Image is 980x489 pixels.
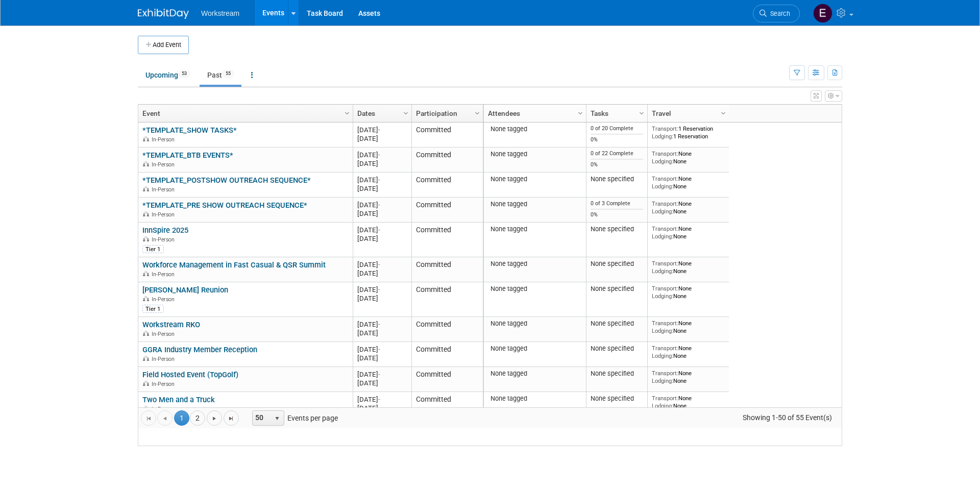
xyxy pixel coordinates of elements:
div: Tier 1 [142,245,164,253]
span: Transport: [652,395,678,402]
div: [DATE] [357,151,407,159]
span: Go to the next page [210,414,218,423]
div: [DATE] [357,370,407,379]
span: Go to the last page [227,414,235,423]
div: None None [652,225,725,240]
span: In-Person [152,236,178,243]
span: Transport: [652,285,678,292]
a: Column Settings [401,105,412,120]
div: None specified [591,345,644,353]
div: 0% [591,211,644,218]
a: Event [142,105,346,122]
div: None None [652,285,725,300]
div: None specified [591,225,644,233]
span: In-Person [152,186,178,193]
span: Transport: [652,175,678,182]
td: Committed [411,148,483,173]
div: [DATE] [357,209,407,218]
span: Lodging: [652,292,673,300]
td: Committed [411,198,483,223]
div: None tagged [488,200,582,208]
a: Dates [357,105,405,122]
a: *TEMPLATE_POSTSHOW OUTREACH SEQUENCE* [142,176,311,185]
span: Lodging: [652,327,673,334]
td: Committed [411,123,483,148]
img: In-Person Event [143,271,149,276]
span: Search [767,10,790,17]
a: InnSpire 2025 [142,226,188,235]
span: Go to the previous page [161,414,169,423]
span: Workstream [201,9,239,17]
span: Lodging: [652,402,673,409]
span: 55 [223,70,234,78]
div: None tagged [488,395,582,403]
span: 53 [179,70,190,78]
span: - [378,321,380,328]
span: Lodging: [652,267,673,275]
span: select [273,414,281,423]
span: - [378,176,380,184]
span: Transport: [652,370,678,377]
div: [DATE] [357,294,407,303]
a: Field Hosted Event (TopGolf) [142,370,238,379]
div: None tagged [488,285,582,293]
a: Past55 [200,65,241,85]
div: None tagged [488,260,582,268]
a: Travel [652,105,722,122]
div: None tagged [488,320,582,328]
a: Two Men and a Truck [142,395,215,404]
td: Committed [411,257,483,282]
div: None None [652,395,725,409]
span: - [378,151,380,159]
span: Transport: [652,125,678,132]
span: - [378,346,380,353]
div: 0% [591,161,644,168]
img: In-Person Event [143,406,149,411]
span: Lodging: [652,208,673,215]
span: Transport: [652,320,678,327]
button: Add Event [138,36,189,54]
a: Go to the next page [207,410,222,426]
span: In-Person [152,406,178,412]
a: Attendees [488,105,579,122]
span: Transport: [652,260,678,267]
span: Column Settings [402,109,410,117]
td: Committed [411,367,483,392]
span: Column Settings [719,109,727,117]
span: - [378,371,380,378]
div: [DATE] [357,320,407,329]
a: Tasks [591,105,641,122]
a: Workstream RKO [142,320,200,329]
div: None tagged [488,175,582,183]
div: 0 of 20 Complete [591,125,644,132]
div: None None [652,260,725,275]
img: In-Person Event [143,331,149,336]
div: Tier 1 [142,305,164,313]
div: None specified [591,260,644,268]
a: GGRA Industry Member Reception [142,345,257,354]
a: 2 [190,410,205,426]
span: Column Settings [638,109,646,117]
a: Column Settings [636,105,648,120]
span: Lodging: [652,158,673,165]
a: Participation [416,105,476,122]
a: Column Settings [472,105,483,120]
div: None tagged [488,125,582,133]
div: [DATE] [357,395,407,404]
img: In-Person Event [143,236,149,241]
span: Transport: [652,150,678,157]
span: Lodging: [652,233,673,240]
div: [DATE] [357,269,407,278]
div: [DATE] [357,345,407,354]
div: [DATE] [357,176,407,184]
div: None tagged [488,370,582,378]
span: In-Person [152,211,178,218]
span: Transport: [652,225,678,232]
span: - [378,226,380,234]
div: None tagged [488,345,582,353]
span: Transport: [652,200,678,207]
div: [DATE] [357,226,407,234]
span: Lodging: [652,352,673,359]
span: Lodging: [652,183,673,190]
span: Column Settings [343,109,351,117]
